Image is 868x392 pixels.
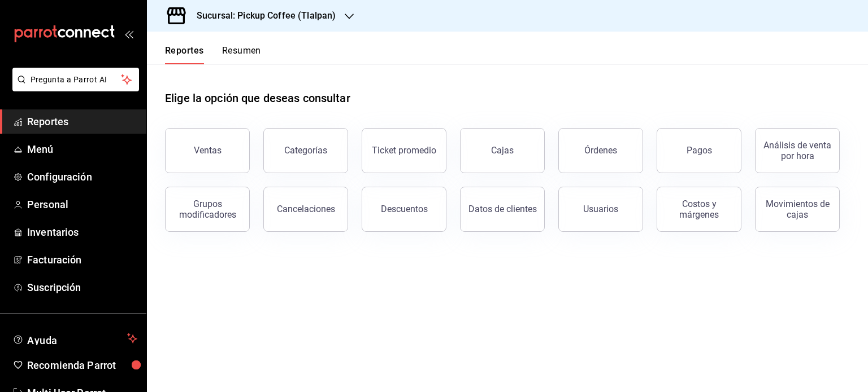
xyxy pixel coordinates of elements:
[460,187,545,232] button: Datos de clientes
[755,128,840,173] button: Análisis de venta por hora
[188,9,336,23] h3: Sucursal: Pickup Coffee (Tlalpan)
[584,145,617,156] div: Órdenes
[27,197,137,212] span: Personal
[762,140,832,161] div: Análisis de venta por hora
[277,204,335,214] div: Cancelaciones
[27,280,137,295] span: Suscripción
[362,128,446,173] button: Ticket promedio
[27,252,137,267] span: Facturación
[468,204,537,214] div: Datos de clientes
[558,187,643,232] button: Usuarios
[165,187,250,232] button: Grupos modificadores
[31,74,121,86] span: Pregunta a Parrot AI
[8,82,139,94] a: Pregunta a Parrot AI
[687,145,712,156] div: Pagos
[657,187,741,232] button: Costos y márgenes
[27,332,123,345] span: Ayuda
[372,145,436,156] div: Ticket promedio
[263,187,348,232] button: Cancelaciones
[27,114,137,129] span: Reportes
[362,187,446,232] button: Descuentos
[165,45,204,64] button: Reportes
[222,45,261,64] button: Resumen
[657,128,741,173] button: Pagos
[165,90,350,107] h1: Elige la opción que deseas consultar
[284,145,327,156] div: Categorías
[491,144,514,157] div: Cajas
[12,68,139,91] button: Pregunta a Parrot AI
[27,358,137,373] span: Recomienda Parrot
[460,128,545,173] a: Cajas
[381,204,428,214] div: Descuentos
[27,142,137,157] span: Menú
[263,128,348,173] button: Categorías
[583,204,618,214] div: Usuarios
[172,199,242,220] div: Grupos modificadores
[27,169,137,184] span: Configuración
[27,224,137,240] span: Inventarios
[165,128,250,173] button: Ventas
[558,128,643,173] button: Órdenes
[124,29,133,38] button: open_drawer_menu
[755,187,840,232] button: Movimientos de cajas
[664,199,734,220] div: Costos y márgenes
[165,45,261,64] div: navigation tabs
[762,199,832,220] div: Movimientos de cajas
[194,145,222,156] div: Ventas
